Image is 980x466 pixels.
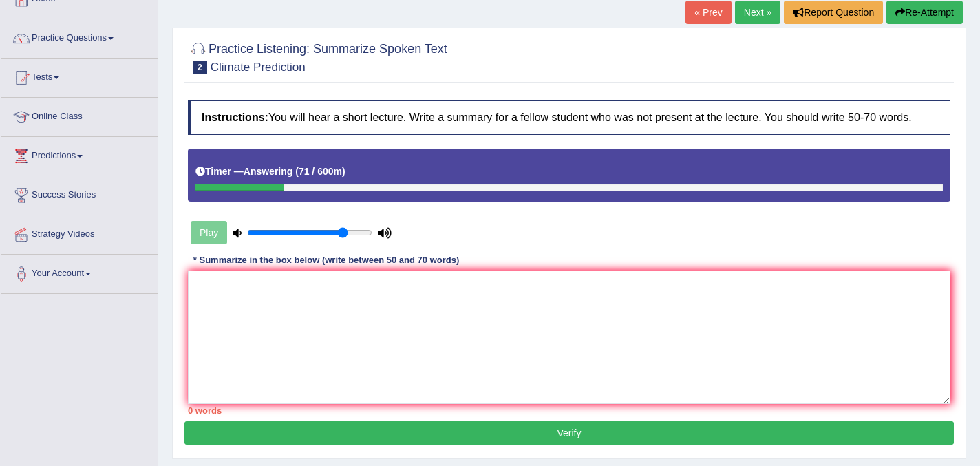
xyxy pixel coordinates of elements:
[184,421,954,445] button: Verify
[295,166,299,177] b: (
[784,1,883,24] button: Report Question
[193,61,207,74] span: 2
[735,1,780,24] a: Next »
[1,255,158,289] a: Your Account
[211,61,306,74] small: Climate Prediction
[195,167,345,177] h5: Timer —
[342,166,345,177] b: )
[188,39,447,74] h2: Practice Listening: Summarize Spoken Text
[1,215,158,250] a: Strategy Videos
[886,1,963,24] button: Re-Attempt
[1,19,158,54] a: Practice Questions
[188,253,465,266] div: * Summarize in the box below (write between 50 and 70 words)
[685,1,731,24] a: « Prev
[188,100,950,135] h4: You will hear a short lecture. Write a summary for a fellow student who was not present at the le...
[188,404,950,417] div: 0 words
[1,59,158,93] a: Tests
[1,176,158,211] a: Success Stories
[299,166,342,177] b: 71 / 600m
[202,112,268,123] b: Instructions:
[1,137,158,171] a: Predictions
[244,166,293,177] b: Answering
[1,98,158,132] a: Online Class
